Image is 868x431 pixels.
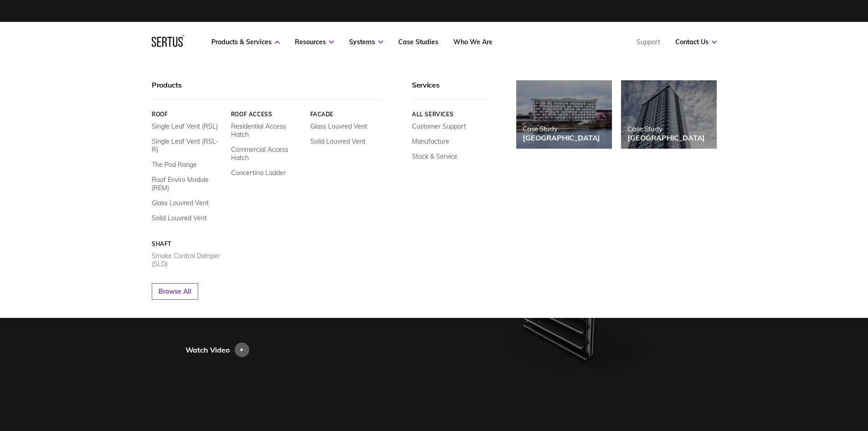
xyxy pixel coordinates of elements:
[152,111,224,118] a: Roof
[675,38,717,46] a: Contact Us
[637,38,660,46] a: Support
[295,38,334,46] a: Resources
[412,122,466,130] a: Customer Support
[152,122,218,130] a: Single Leaf Vent (RSL)
[310,111,382,118] a: Facade
[152,161,197,169] a: The Pod Range
[398,38,438,46] a: Case Studies
[211,38,280,46] a: Products & Services
[822,387,868,431] iframe: Chat Widget
[152,80,382,99] div: Products
[231,122,303,139] a: Residential Access Hatch
[412,152,457,161] a: Stock & Service
[621,80,717,149] a: Case Study[GEOGRAPHIC_DATA]
[516,80,612,149] a: Case Study[GEOGRAPHIC_DATA]
[412,111,489,118] a: All services
[152,214,207,222] a: Solid Louvred Vent
[152,283,198,300] a: Browse All
[349,38,383,46] a: Systems
[523,125,600,133] div: Case Study
[152,240,224,247] a: Shaft
[231,145,303,162] a: Commercial Access Hatch
[152,176,224,192] a: Roof Enviro Module (REM)
[185,343,230,357] div: Watch Video
[453,38,493,46] a: Who We Are
[523,133,600,142] div: [GEOGRAPHIC_DATA]
[231,169,285,177] a: Concertina Ladder
[412,137,449,145] a: Manufacture
[310,137,365,145] a: Solid Louvred Vent
[152,199,209,207] a: Glass Louvred Vent
[152,252,224,268] a: Smoke Control Damper (SLD)
[231,111,303,118] a: Roof Access
[152,137,224,154] a: Single Leaf Vent (RSL-R)
[310,122,367,130] a: Glass Louvred Vent
[627,133,705,142] div: [GEOGRAPHIC_DATA]
[627,125,705,133] div: Case Study
[412,80,489,99] div: Services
